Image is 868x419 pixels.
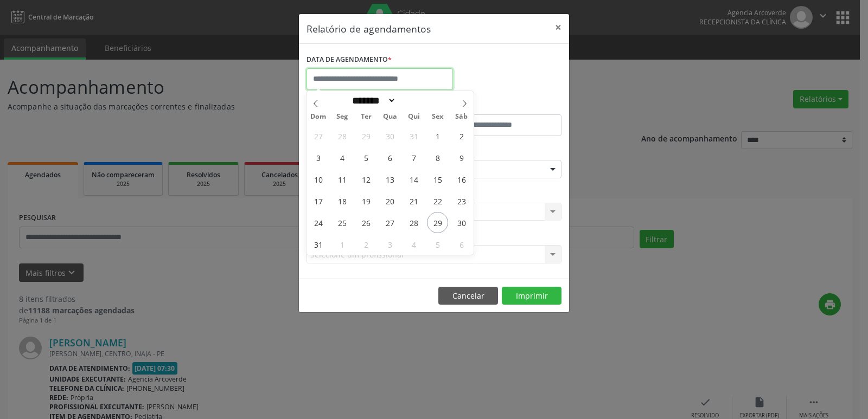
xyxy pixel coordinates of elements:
[427,125,448,146] span: Agosto 1, 2025
[355,147,376,168] span: Agosto 5, 2025
[451,212,472,233] span: Agosto 30, 2025
[379,212,400,233] span: Agosto 27, 2025
[355,234,376,255] span: Setembro 2, 2025
[379,190,400,211] span: Agosto 20, 2025
[331,147,353,168] span: Agosto 4, 2025
[451,169,472,190] span: Agosto 16, 2025
[450,113,474,120] span: Sáb
[308,147,329,168] span: Agosto 3, 2025
[451,125,472,146] span: Agosto 2, 2025
[355,212,376,233] span: Agosto 26, 2025
[378,113,402,120] span: Qua
[427,212,448,233] span: Agosto 29, 2025
[451,190,472,211] span: Agosto 23, 2025
[308,212,329,233] span: Agosto 24, 2025
[307,113,330,120] span: Dom
[355,190,376,211] span: Agosto 19, 2025
[354,113,378,120] span: Ter
[403,147,424,168] span: Agosto 7, 2025
[307,51,392,68] label: DATA DE AGENDAMENTO
[307,22,431,36] h5: Relatório de agendamentos
[331,169,353,190] span: Agosto 11, 2025
[308,169,329,190] span: Agosto 10, 2025
[308,234,329,255] span: Agosto 31, 2025
[379,169,400,190] span: Agosto 13, 2025
[379,234,400,255] span: Setembro 3, 2025
[348,95,396,106] select: Month
[330,113,354,120] span: Seg
[547,14,569,41] button: Close
[308,125,329,146] span: Julho 27, 2025
[426,113,450,120] span: Sex
[451,147,472,168] span: Agosto 9, 2025
[427,190,448,211] span: Agosto 22, 2025
[403,212,424,233] span: Agosto 28, 2025
[396,95,432,106] input: Year
[502,287,561,305] button: Imprimir
[331,125,353,146] span: Julho 28, 2025
[355,169,376,190] span: Agosto 12, 2025
[402,113,426,120] span: Qui
[355,125,376,146] span: Julho 29, 2025
[437,98,561,114] label: ATÉ
[308,190,329,211] span: Agosto 17, 2025
[451,234,472,255] span: Setembro 6, 2025
[379,125,400,146] span: Julho 30, 2025
[331,234,353,255] span: Setembro 1, 2025
[427,147,448,168] span: Agosto 8, 2025
[403,169,424,190] span: Agosto 14, 2025
[331,190,353,211] span: Agosto 18, 2025
[427,169,448,190] span: Agosto 15, 2025
[438,287,498,305] button: Cancelar
[403,234,424,255] span: Setembro 4, 2025
[331,212,353,233] span: Agosto 25, 2025
[379,147,400,168] span: Agosto 6, 2025
[403,125,424,146] span: Julho 31, 2025
[403,190,424,211] span: Agosto 21, 2025
[427,234,448,255] span: Setembro 5, 2025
